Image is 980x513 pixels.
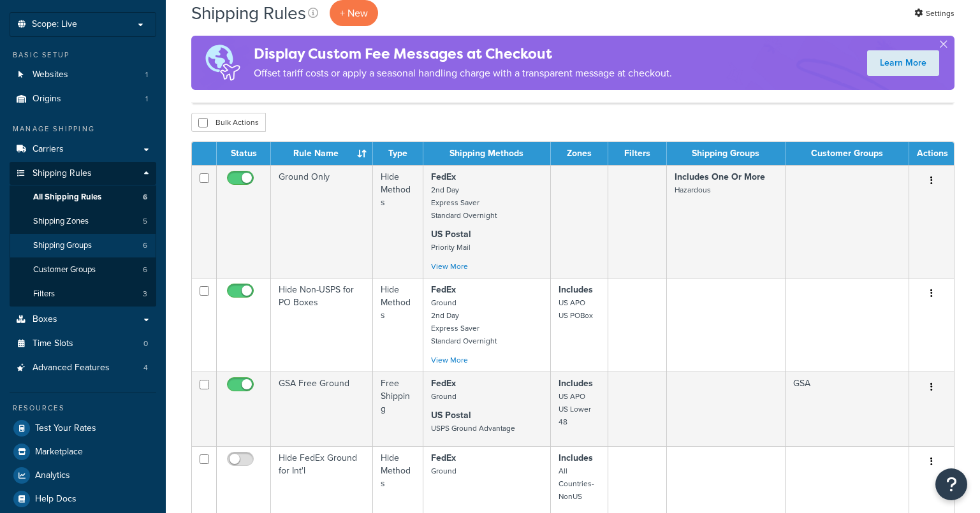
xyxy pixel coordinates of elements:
[431,377,456,390] strong: FedEx
[10,440,156,463] li: Marketplace
[10,185,156,209] a: All Shipping Rules 6
[33,168,92,179] span: Shipping Rules
[33,264,96,275] span: Customer Groups
[10,356,156,380] li: Advanced Features
[431,170,456,184] strong: FedEx
[431,228,471,241] strong: US Postal
[33,314,57,325] span: Boxes
[32,19,77,30] span: Scope: Live
[431,261,468,272] a: View More
[217,142,271,165] th: Status
[271,278,373,372] td: Hide Non-USPS for PO Boxes
[271,165,373,278] td: Ground Only
[35,423,96,434] span: Test Your Rates
[10,282,156,306] li: Filters
[431,465,457,477] small: Ground
[33,94,61,105] span: Origins
[33,240,92,251] span: Shipping Groups
[145,69,148,80] span: 1
[423,142,551,165] th: Shipping Methods
[35,447,83,458] span: Marketplace
[10,403,156,414] div: Resources
[10,87,156,111] li: Origins
[10,162,156,307] li: Shipping Rules
[33,144,64,155] span: Carriers
[191,1,306,25] h1: Shipping Rules
[10,234,156,257] li: Shipping Groups
[10,63,156,87] a: Websites 1
[431,451,456,465] strong: FedEx
[143,240,147,251] span: 6
[786,142,909,165] th: Customer Groups
[373,278,423,372] td: Hide Methods
[935,468,967,500] button: Open Resource Center
[33,289,55,300] span: Filters
[431,354,468,366] a: View More
[431,408,471,422] strong: US Postal
[559,297,593,321] small: US APO US POBox
[33,69,68,80] span: Websites
[10,332,156,356] a: Time Slots 0
[33,363,110,373] span: Advanced Features
[254,43,672,64] h4: Display Custom Fee Messages at Checkout
[10,210,156,233] a: Shipping Zones 5
[10,63,156,87] li: Websites
[271,142,373,165] th: Rule Name : activate to sort column ascending
[10,210,156,233] li: Shipping Zones
[10,417,156,440] a: Test Your Rates
[10,185,156,209] li: All Shipping Rules
[33,216,89,227] span: Shipping Zones
[10,138,156,161] a: Carriers
[10,87,156,111] a: Origins 1
[143,289,147,300] span: 3
[10,124,156,134] div: Manage Shipping
[914,4,954,22] a: Settings
[431,184,497,221] small: 2nd Day Express Saver Standard Overnight
[10,488,156,510] a: Help Docs
[191,113,266,132] button: Bulk Actions
[143,192,147,203] span: 6
[675,170,765,184] strong: Includes One Or More
[33,192,101,203] span: All Shipping Rules
[10,282,156,306] a: Filters 3
[551,142,609,165] th: Zones
[35,494,77,505] span: Help Docs
[373,165,423,278] td: Hide Methods
[143,264,147,275] span: 6
[431,242,471,253] small: Priority Mail
[10,332,156,356] li: Time Slots
[431,423,515,434] small: USPS Ground Advantage
[786,372,909,446] td: GSA
[373,372,423,446] td: Free Shipping
[254,64,672,82] p: Offset tariff costs or apply a seasonal handling charge with a transparent message at checkout.
[143,363,148,373] span: 4
[909,142,954,165] th: Actions
[10,258,156,282] li: Customer Groups
[10,162,156,185] a: Shipping Rules
[143,216,147,227] span: 5
[10,308,156,331] a: Boxes
[143,338,148,349] span: 0
[33,338,73,349] span: Time Slots
[667,142,786,165] th: Shipping Groups
[431,391,457,402] small: Ground
[271,372,373,446] td: GSA Free Ground
[10,464,156,487] a: Analytics
[10,234,156,257] a: Shipping Groups 6
[191,36,254,90] img: duties-banner-06bc72dcb5fe05cb3f9472aba00be2ae8eb53ab6f0d8bb03d382ba314ac3c341.png
[145,94,148,105] span: 1
[431,283,456,296] strong: FedEx
[675,184,711,196] small: Hazardous
[559,451,593,465] strong: Includes
[867,50,939,76] a: Learn More
[559,283,593,296] strong: Includes
[10,50,156,61] div: Basic Setup
[559,377,593,390] strong: Includes
[608,142,667,165] th: Filters
[373,142,423,165] th: Type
